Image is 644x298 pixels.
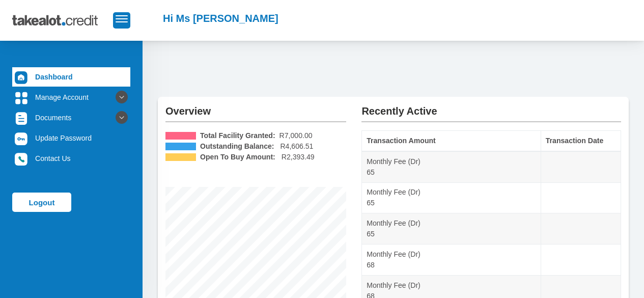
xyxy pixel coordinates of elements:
span: R7,000.00 [279,130,313,141]
h2: Overview [165,97,346,117]
a: Logout [12,193,71,212]
a: Documents [12,108,130,127]
a: Update Password [12,128,130,148]
th: Transaction Date [541,131,621,151]
td: Monthly Fee (Dr) 65 [362,182,541,213]
h2: Recently Active [361,97,621,117]
td: Monthly Fee (Dr) 65 [362,213,541,245]
th: Transaction Amount [362,131,541,151]
b: Total Facility Granted: [200,130,275,141]
b: Outstanding Balance: [200,141,274,152]
img: takealot_credit_logo.svg [12,8,113,33]
a: Contact Us [12,149,130,168]
span: R4,606.51 [280,141,313,152]
b: Open To Buy Amount: [200,152,275,162]
a: Manage Account [12,88,130,107]
td: Monthly Fee (Dr) 65 [362,151,541,182]
td: Monthly Fee (Dr) 68 [362,245,541,276]
a: Dashboard [12,67,130,87]
span: R2,393.49 [282,152,315,162]
h2: Hi Ms [PERSON_NAME] [163,12,278,24]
